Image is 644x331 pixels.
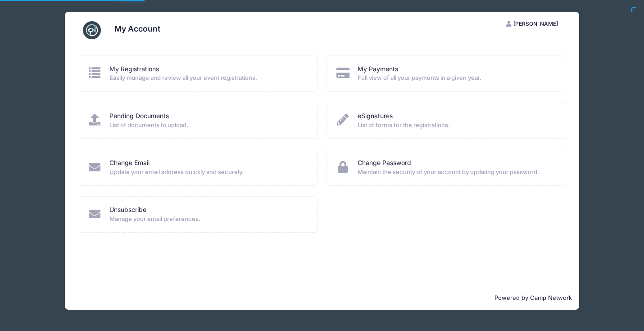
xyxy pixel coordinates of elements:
[109,168,306,177] span: Update your email address quickly and securely.
[358,158,411,168] a: Change Password
[109,158,150,168] a: Change Email
[513,20,558,27] span: [PERSON_NAME]
[358,121,554,130] span: List of forms for the registrations.
[358,168,554,177] span: Maintain the security of your account by updating your password.
[83,21,101,39] img: CampNetwork
[109,205,146,215] a: Unsubscribe
[114,24,160,33] h3: My Account
[109,74,306,83] span: Easily manage and review all your event registrations.
[358,74,554,83] span: Full view of all your payments in a given year.
[72,294,571,303] p: Powered by Camp Network
[109,215,306,224] span: Manage your email preferences.
[109,121,306,130] span: List of documents to upload.
[358,111,393,121] a: eSignatures
[358,64,398,74] a: My Payments
[109,64,159,74] a: My Registrations
[499,16,566,32] button: [PERSON_NAME]
[109,111,169,121] a: Pending Documents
